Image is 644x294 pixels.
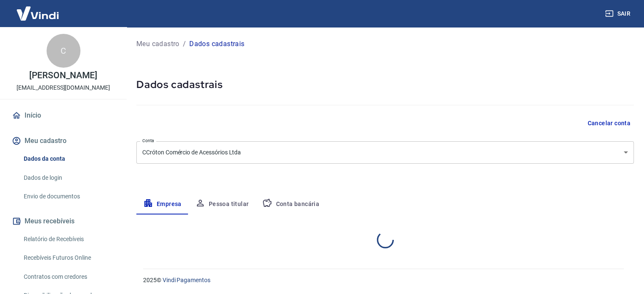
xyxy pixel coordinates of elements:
label: Conta [142,137,154,144]
p: Dados cadastrais [189,39,244,49]
button: Sair [603,6,634,22]
button: Pessoa titular [188,194,256,214]
img: Vindi [10,0,65,26]
p: / [183,39,186,49]
a: Relatório de Recebíveis [20,231,116,248]
a: Vindi Pagamentos [163,277,210,283]
a: Recebíveis Futuros Online [20,249,116,267]
div: C [47,34,80,68]
button: Empresa [136,194,188,214]
button: Meu cadastro [10,132,116,150]
div: CCróton Comércio de Acessórios Ltda [136,141,634,164]
h5: Dados cadastrais [136,78,634,91]
button: Conta bancária [255,194,326,214]
a: Contratos com credores [20,268,116,286]
p: [PERSON_NAME] [29,71,97,80]
a: Meu cadastro [136,39,180,49]
button: Meus recebíveis [10,212,116,231]
a: Dados de login [20,169,116,187]
button: Cancelar conta [584,115,634,131]
a: Dados da conta [20,150,116,168]
p: [EMAIL_ADDRESS][DOMAIN_NAME] [17,83,110,92]
p: 2025 © [143,276,624,285]
a: Envio de documentos [20,188,116,205]
a: Início [10,106,116,125]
